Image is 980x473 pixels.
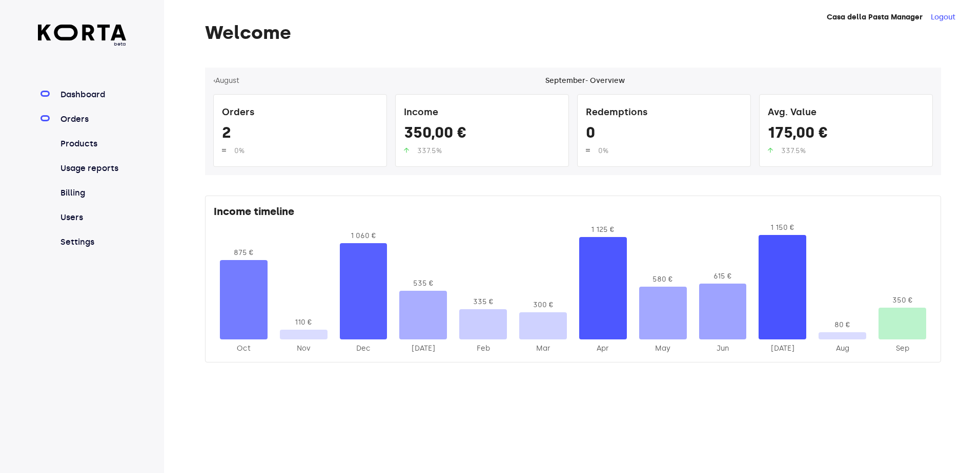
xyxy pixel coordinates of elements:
[220,343,268,354] div: 2024-Oct
[340,343,387,354] div: 2024-Dec
[759,343,806,354] div: 2025-Jul
[214,204,932,223] div: Income timeline
[768,123,924,146] div: 175,00 €
[399,278,447,289] div: 535 €
[819,343,866,354] div: 2025-Aug
[879,295,926,306] div: 350 €
[38,25,127,48] a: beta
[234,146,244,155] span: 0%
[58,138,127,150] a: Products
[404,123,560,146] div: 350,00 €
[598,146,608,155] span: 0%
[417,146,442,155] span: 337.5%
[205,23,941,43] h1: Welcome
[781,146,806,155] span: 337.5%
[579,343,627,354] div: 2025-Apr
[58,162,127,175] a: Usage reports
[222,123,378,146] div: 2
[768,103,924,123] div: Avg. Value
[519,300,567,310] div: 300 €
[459,343,507,354] div: 2025-Feb
[220,248,268,258] div: 875 €
[340,231,387,241] div: 1 060 €
[58,236,127,248] a: Settings
[768,147,773,153] img: up
[699,343,747,354] div: 2025-Jun
[222,103,378,123] div: Orders
[38,25,127,40] img: Korta
[399,343,447,354] div: 2025-Jan
[819,320,866,330] div: 80 €
[699,271,747,282] div: 615 €
[58,89,127,101] a: Dashboard
[586,123,742,146] div: 0
[759,223,806,233] div: 1 150 €
[213,76,239,86] button: ‹August
[280,343,328,354] div: 2024-Nov
[58,211,127,224] a: Users
[931,12,955,23] button: Logout
[58,113,127,125] a: Orders
[38,40,127,48] span: beta
[404,103,560,123] div: Income
[459,297,507,307] div: 335 €
[827,13,923,21] strong: Casa della Pasta Manager
[586,147,590,153] img: up
[280,317,328,328] div: 110 €
[879,343,926,354] div: 2025-Sep
[404,147,409,153] img: up
[58,187,127,199] a: Billing
[545,76,625,86] div: September - Overview
[586,103,742,123] div: Redemptions
[639,274,687,285] div: 580 €
[519,343,567,354] div: 2025-Mar
[579,225,627,235] div: 1 125 €
[639,343,687,354] div: 2025-May
[222,147,226,153] img: up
